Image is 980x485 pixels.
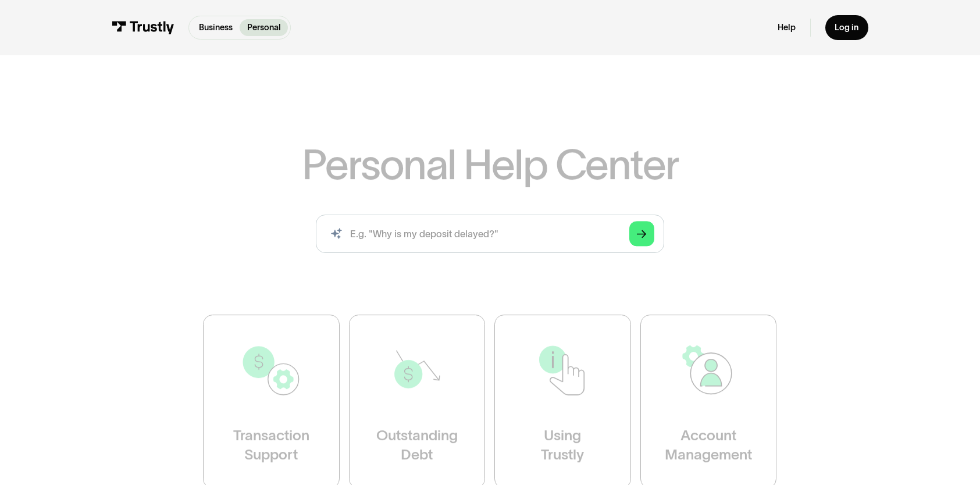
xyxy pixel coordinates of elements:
[316,215,664,253] form: Search
[835,22,858,33] div: Log in
[240,19,288,37] a: Personal
[316,215,664,253] input: search
[778,22,796,33] a: Help
[233,426,309,464] div: Transaction Support
[541,426,585,464] div: Using Trustly
[247,22,281,34] p: Personal
[192,19,240,37] a: Business
[825,15,868,41] a: Log in
[665,426,752,464] div: Account Management
[112,21,174,34] img: Trustly Logo
[302,143,679,185] h1: Personal Help Center
[376,426,458,464] div: Outstanding Debt
[199,22,233,34] p: Business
